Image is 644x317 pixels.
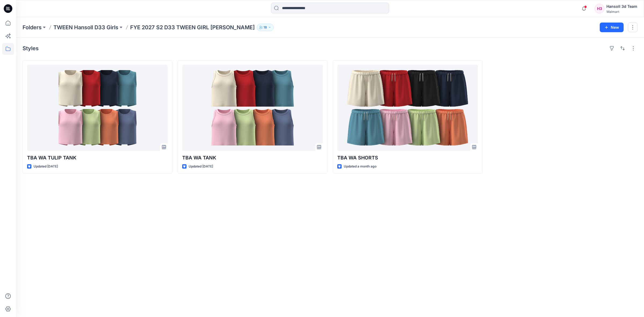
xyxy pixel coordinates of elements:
div: Walmart [606,10,637,14]
button: New [600,23,624,32]
p: TBA WA TULIP TANK [27,154,168,162]
a: Folders [23,24,42,31]
p: Updated [DATE] [34,164,58,169]
p: Updated a month ago [344,164,376,169]
button: 18 [257,24,274,31]
h4: Styles [23,45,39,52]
div: Hansoll 3d Team [606,3,637,10]
p: FYE 2027 S2 D33 TWEEN GIRL [PERSON_NAME] [130,24,255,31]
p: Updated [DATE] [189,164,213,169]
p: TBA WA TANK [182,154,323,162]
a: TBA WA TULIP TANK [27,65,168,151]
a: TWEEN Hansoll D33 Girls [53,24,118,31]
a: TBA WA SHORTS [337,65,478,151]
a: TBA WA TANK [182,65,323,151]
p: 18 [264,24,267,30]
div: H3 [595,4,604,13]
p: TBA WA SHORTS [337,154,478,162]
